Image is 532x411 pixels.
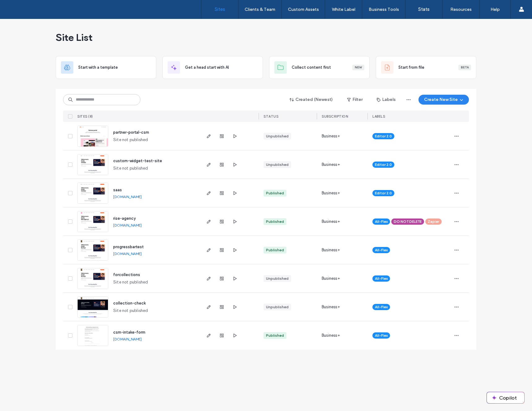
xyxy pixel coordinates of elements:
[266,304,289,310] div: Unpublished
[394,219,422,224] span: DO NOT DELETE
[372,114,385,119] span: LABELS
[266,219,284,224] div: Published
[113,272,140,277] a: forcollections
[322,190,340,196] span: Business+
[322,114,348,119] span: SUBSCRIPTION
[375,247,388,253] span: All-Flex
[375,133,392,139] span: Editor 2.0
[266,276,289,281] div: Unpublished
[264,114,278,119] span: STATUS
[376,56,476,79] div: Start from fileBeta
[398,64,424,71] span: Start from file
[288,7,319,12] label: Custom Assets
[322,218,340,225] span: Business+
[77,114,93,119] span: SITES (8)
[266,133,289,139] div: Unpublished
[491,7,500,12] label: Help
[113,223,142,227] a: [DOMAIN_NAME]
[113,279,148,285] span: Site not published
[322,133,340,139] span: Business+
[113,301,146,305] a: collection-check
[215,6,225,12] label: Sites
[292,64,331,71] span: Collect content first
[375,190,392,196] span: Editor 2.0
[284,95,338,105] button: Created (Newest)
[56,56,156,79] div: Start with a template
[56,31,92,44] span: Site List
[113,337,142,341] a: [DOMAIN_NAME]
[113,137,148,143] span: Site not published
[341,95,369,105] button: Filter
[266,333,284,338] div: Published
[269,56,370,79] div: Collect content firstNew
[375,276,388,281] span: All-Flex
[322,275,340,282] span: Business+
[113,130,149,135] a: partner-portal-csm
[418,95,469,105] button: Create New Site
[375,333,388,338] span: All-Flex
[458,65,471,70] div: Beta
[369,7,399,12] label: Business Tools
[113,158,162,163] a: custom-widget-test-site
[245,7,275,12] label: Clients & Team
[418,6,430,12] label: Stats
[487,392,524,403] button: Copilot
[371,95,401,105] button: Labels
[322,332,340,339] span: Business+
[375,304,388,310] span: All-Flex
[352,65,364,70] div: New
[113,244,144,249] a: progressbartest
[375,162,392,167] span: Editor 2.0
[375,219,388,224] span: All-Flex
[322,247,340,253] span: Business+
[113,165,148,171] span: Site not published
[266,190,284,196] div: Published
[113,216,136,221] a: rise-agency
[266,247,284,253] div: Published
[113,194,142,199] a: [DOMAIN_NAME]
[185,64,229,71] span: Get a head start with AI
[266,162,289,167] div: Unpublished
[78,64,118,71] span: Start with a template
[162,56,263,79] div: Get a head start with AI
[113,308,148,314] span: Site not published
[428,219,439,224] span: Zapier
[332,7,355,12] label: White Label
[113,251,142,256] a: [DOMAIN_NAME]
[113,330,145,335] a: csm-intake-form
[450,7,472,12] label: Resources
[322,162,340,168] span: Business+
[113,188,122,192] a: saas
[322,304,340,310] span: Business+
